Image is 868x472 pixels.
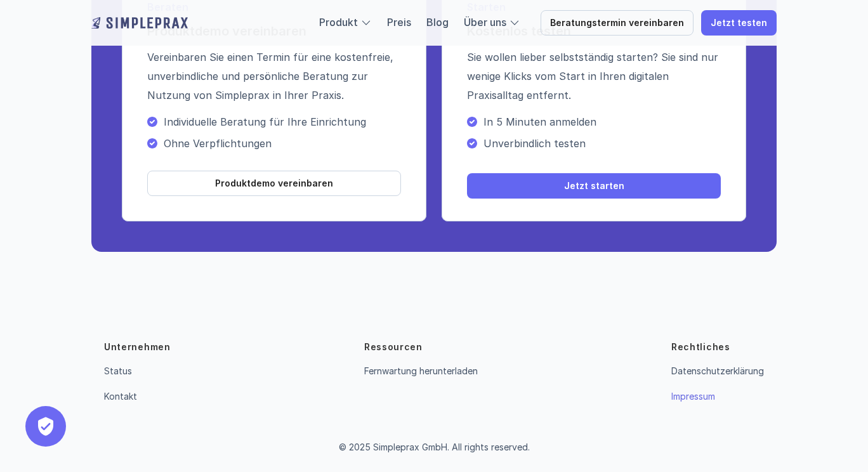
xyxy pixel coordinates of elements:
[364,341,423,353] p: Ressourcen
[483,115,721,128] p: In 5 Minuten anmelden
[467,48,721,105] p: Sie wollen lieber selbstständig starten? Sie sind nur wenige Klicks vom Start in Ihren digitalen ...
[671,365,764,376] a: Datenschutzerklärung
[319,16,358,29] a: Produkt
[564,181,624,192] p: Jetzt starten
[104,365,132,376] a: Status
[387,16,411,29] a: Preis
[541,10,694,36] a: Beratungstermin vereinbaren
[671,391,715,402] a: Impressum
[164,115,401,128] p: Individuelle Beratung für Ihre Einrichtung
[164,137,401,150] p: Ohne Verpflichtungen
[467,173,721,199] a: Jetzt starten
[426,16,449,29] a: Blog
[364,365,478,376] a: Fernwartung herunterladen
[104,391,137,402] a: Kontakt
[483,137,721,150] p: Unverbindlich testen
[104,341,171,353] p: Unternehmen
[215,178,333,189] p: Produktdemo vereinbaren
[147,171,401,196] a: Produktdemo vereinbaren
[550,18,684,29] p: Beratungstermin vereinbaren
[339,442,530,453] p: © 2025 Simpleprax GmbH. All rights reserved.
[147,48,401,105] p: Vereinbaren Sie einen Termin für eine kostenfreie, unverbindliche und persönliche Beratung zur Nu...
[711,18,767,29] p: Jetzt testen
[671,341,730,353] p: Rechtliches
[464,16,506,29] a: Über uns
[701,10,777,36] a: Jetzt testen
